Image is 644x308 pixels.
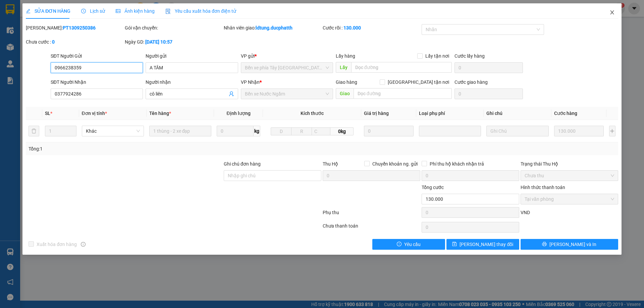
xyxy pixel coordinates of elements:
[354,88,452,99] input: Dọc đường
[34,241,79,248] span: Xuất hóa đơn hàng
[416,107,484,120] th: Loại phụ phí
[245,89,329,99] span: Bến xe Nước Ngầm
[52,39,55,45] b: 0
[454,79,488,85] label: Cước giao hàng
[422,185,444,190] span: Tổng cước
[330,127,353,135] span: 0kg
[146,78,238,86] div: Người nhận
[454,88,523,99] input: Cước giao hàng
[323,161,338,167] span: Thu Hộ
[486,126,548,136] input: Ghi Chú
[603,3,622,22] button: Close
[521,210,530,215] span: VND
[51,78,143,86] div: SĐT Người Nhận
[271,127,291,135] input: D
[521,160,618,168] div: Trạng thái Thu Hộ
[125,24,222,32] div: Gói vận chuyển:
[336,88,354,99] span: Giao
[336,62,351,73] span: Lấy
[224,161,261,167] label: Ghi chú đơn hàng
[525,194,614,204] span: Tại văn phòng
[45,111,50,116] span: SL
[549,241,596,248] span: [PERSON_NAME] và In
[26,24,123,32] div: [PERSON_NAME]:
[521,239,618,250] button: printer[PERSON_NAME] và In
[322,209,421,221] div: Phụ thu
[81,9,86,13] span: clock-circle
[372,239,445,250] button: exclamation-circleYêu cầu
[301,111,324,116] span: Kích thước
[29,145,249,152] div: Tổng: 1
[291,127,312,135] input: R
[397,242,401,247] span: exclamation-circle
[609,10,615,15] span: close
[81,8,105,14] span: Lịch sử
[86,126,140,136] span: Khác
[26,8,70,14] span: SỬA ĐƠN HÀNG
[149,126,211,136] input: VD: Bàn, Ghế
[525,171,614,181] span: Chưa thu
[322,222,421,234] div: Chưa thanh toán
[427,160,487,168] span: Phí thu hộ khách nhận trả
[81,242,86,247] span: info-circle
[312,127,330,135] input: C
[224,170,321,181] input: Ghi chú đơn hàng
[146,52,238,60] div: Người gửi
[554,111,577,116] span: Cước hàng
[323,24,420,32] div: Cước rồi :
[343,25,361,30] b: 130.000
[224,24,321,32] div: Nhân viên giao:
[404,241,421,248] span: Yêu cầu
[63,25,96,30] b: PT1309250386
[29,126,39,136] button: delete
[351,62,452,73] input: Dọc đường
[51,52,143,60] div: SĐT Người Gửi
[226,111,250,116] span: Định lượng
[542,242,547,247] span: printer
[336,79,357,85] span: Giao hàng
[364,111,389,116] span: Giá trị hàng
[370,160,420,168] span: Chuyển khoản ng. gửi
[149,111,171,116] span: Tên hàng
[241,79,260,85] span: VP Nhận
[484,107,551,120] th: Ghi chú
[125,38,222,46] div: Ngày GD:
[165,8,236,14] span: Yêu cầu xuất hóa đơn điện tử
[521,185,565,190] label: Hình thức thanh toán
[82,111,107,116] span: Đơn vị tính
[256,25,292,30] b: ldtung.ducphatth
[336,53,355,59] span: Lấy hàng
[460,241,513,248] span: [PERSON_NAME] thay đổi
[446,239,519,250] button: save[PERSON_NAME] thay đổi
[116,9,120,13] span: picture
[454,53,485,59] label: Cước lấy hàng
[245,63,329,73] span: Bến xe phía Tây Thanh Hóa
[241,52,333,60] div: VP gửi
[254,126,260,136] span: kg
[454,62,523,73] input: Cước lấy hàng
[385,78,452,86] span: [GEOGRAPHIC_DATA] tận nơi
[165,9,171,14] img: icon
[609,126,615,136] button: plus
[229,91,234,97] span: user-add
[423,52,452,60] span: Lấy tận nơi
[145,39,172,45] b: [DATE] 10:57
[26,9,31,13] span: edit
[116,8,155,14] span: Ảnh kiện hàng
[452,242,457,247] span: save
[554,126,604,136] input: 0
[26,38,123,46] div: Chưa cước :
[364,126,414,136] input: 0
